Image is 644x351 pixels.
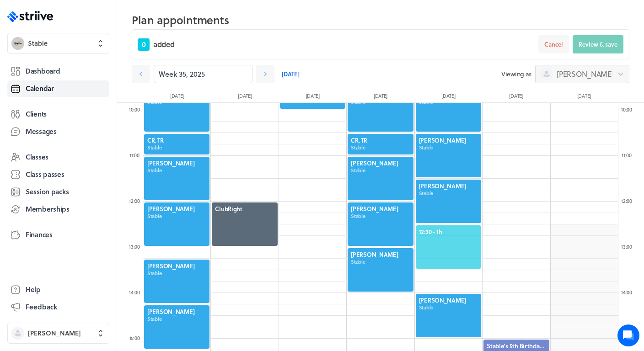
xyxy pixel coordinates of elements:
[147,262,206,270] span: [PERSON_NAME]
[7,149,109,165] a: Classes
[14,44,169,59] h1: Hi [PERSON_NAME]
[579,40,617,48] span: Review & save
[26,109,47,119] span: Clients
[138,38,150,51] span: 0
[134,106,140,113] span: :00
[419,136,478,144] span: [PERSON_NAME]
[125,289,144,296] div: 14
[147,167,206,174] span: Stable
[125,106,144,113] div: 10
[501,69,531,79] span: Viewing as
[617,197,636,204] div: 12
[28,329,81,338] span: [PERSON_NAME]
[7,282,109,298] a: Help
[351,250,410,259] span: [PERSON_NAME]
[550,92,618,102] div: [DATE]
[26,230,53,239] span: Finances
[7,299,109,315] button: Feedback
[617,152,636,159] div: 11
[7,166,109,183] a: Class passes
[617,243,636,250] div: 13
[154,65,252,83] input: YYYY-M-D
[419,144,478,151] span: Stable
[26,302,57,312] span: Feedback
[282,65,300,83] a: [DATE]
[215,205,274,213] span: ClubRight
[351,144,410,151] span: Stable
[617,289,636,296] div: 14
[7,123,109,140] a: Messages
[419,304,478,311] span: Stable
[7,201,109,218] a: Memberships
[419,228,478,236] span: 12:30 - 1h
[147,315,206,323] span: Stable
[125,335,144,341] div: 15
[351,136,410,144] span: CR, TR
[573,35,623,53] button: Review & save
[12,142,171,153] p: Find an answer quickly
[351,258,410,266] span: Stable
[351,213,410,220] span: Stable
[7,323,109,344] button: [PERSON_NAME]
[125,197,144,204] div: 12
[59,112,110,119] span: New conversation
[133,151,140,159] span: :00
[7,33,109,54] button: StableStable
[544,40,563,48] span: Cancel
[414,92,482,102] div: [DATE]
[626,106,632,113] span: :00
[132,11,629,29] h2: Plan appointments
[279,92,347,102] div: [DATE]
[617,324,639,346] iframe: gist-messenger-bubble-iframe
[26,127,57,136] span: Messages
[14,106,169,125] button: New conversation
[626,197,632,205] span: :00
[7,227,109,243] a: Finances
[7,63,109,80] a: Dashboard
[419,190,478,197] span: Stable
[11,37,24,50] img: Stable
[14,61,169,90] h2: We're here to help. Ask us anything!
[419,182,478,190] span: [PERSON_NAME]
[351,159,410,167] span: [PERSON_NAME]
[26,152,48,162] span: Classes
[26,285,41,294] span: Help
[147,144,206,151] span: Stable
[7,106,109,122] a: Clients
[147,213,206,220] span: Stable
[143,92,211,102] div: [DATE]
[147,159,206,167] span: [PERSON_NAME]
[617,106,636,113] div: 10
[27,157,163,175] input: Search articles
[26,204,70,214] span: Memberships
[7,80,109,97] a: Calendar
[26,66,60,76] span: Dashboard
[26,84,54,93] span: Calendar
[147,205,206,213] span: [PERSON_NAME]
[487,342,546,350] span: Stable's 5th Birthday Party!!
[28,39,48,48] span: Stable
[538,35,569,53] button: Cancel
[7,184,109,200] a: Session packs
[125,243,144,250] div: 13
[134,243,140,250] span: :00
[351,205,410,213] span: [PERSON_NAME]
[482,92,550,102] div: [DATE]
[134,288,140,296] span: :00
[351,167,410,174] span: Stable
[147,136,206,144] span: CR, TR
[153,39,175,50] span: added
[26,170,64,179] span: Class passes
[134,197,140,205] span: :00
[133,334,140,342] span: :00
[125,152,144,159] div: 11
[626,288,632,296] span: :00
[211,92,279,102] div: [DATE]
[147,270,206,277] span: Stable
[419,296,478,304] span: [PERSON_NAME]
[147,308,206,316] span: [PERSON_NAME]
[626,243,632,250] span: :00
[26,187,69,197] span: Session packs
[347,92,414,102] div: [DATE]
[625,151,632,159] span: :00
